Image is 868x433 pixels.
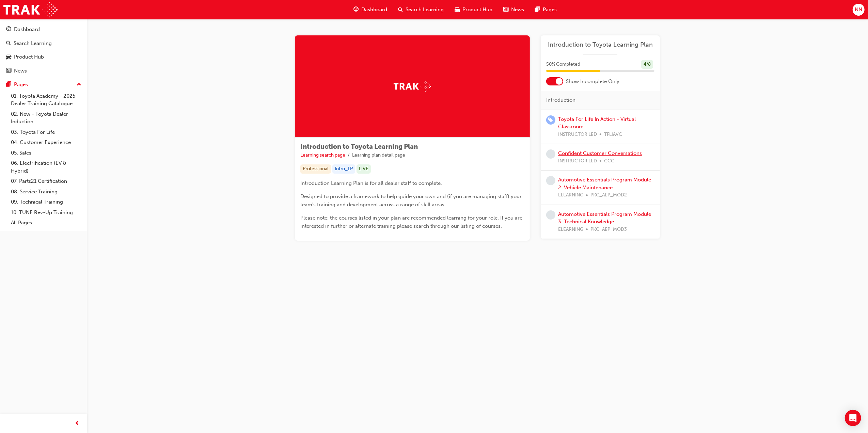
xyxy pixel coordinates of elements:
[14,53,44,61] div: Product Hub
[8,158,84,176] a: 06. Electrification (EV & Hybrid)
[546,61,580,68] span: 50 % Completed
[361,6,387,14] span: Dashboard
[8,218,84,228] a: All Pages
[6,41,11,47] span: search-icon
[398,5,403,14] span: search-icon
[406,6,444,14] span: Search Learning
[546,41,654,49] a: Introduction to Toyota Learning Plan
[558,116,636,130] a: Toyota For Life In Action - Virtual Classroom
[604,157,614,165] span: CCC
[546,115,555,125] span: learningRecordVerb_ENROLL-icon
[6,68,11,74] span: news-icon
[845,410,861,426] div: Open Intercom Messenger
[6,82,11,88] span: pages-icon
[348,3,393,17] a: guage-iconDashboard
[543,6,557,14] span: Pages
[3,65,84,77] a: News
[300,143,418,150] span: Introduction to Toyota Learning Plan
[394,81,431,92] img: Trak
[590,191,627,199] span: PKC_AEP_MOD2
[503,5,508,14] span: news-icon
[14,81,28,89] div: Pages
[511,6,524,14] span: News
[8,197,84,207] a: 09. Technical Training
[853,4,865,16] button: NN
[6,27,11,33] span: guage-icon
[3,78,84,91] button: Pages
[75,419,80,428] span: prev-icon
[449,3,498,17] a: car-iconProduct Hub
[8,109,84,127] a: 02. New - Toyota Dealer Induction
[14,26,40,33] div: Dashboard
[498,3,530,17] a: news-iconNews
[855,6,862,14] span: NN
[558,157,597,165] span: INSTRUCTOR LED
[546,96,575,104] span: Introduction
[353,5,359,14] span: guage-icon
[393,3,449,17] a: search-iconSearch Learning
[8,187,84,197] a: 08. Service Training
[3,37,84,50] a: Search Learning
[300,180,442,186] span: Introduction Learning Plan is for all dealer staff to complete.
[590,226,627,234] span: PKC_AEP_MOD3
[14,67,27,75] div: News
[332,164,355,174] div: Intro_LP
[546,210,555,220] span: learningRecordVerb_NONE-icon
[558,226,583,234] span: ELEARNING
[3,2,58,17] img: Trak
[3,51,84,63] a: Product Hub
[535,5,540,14] span: pages-icon
[8,207,84,218] a: 10. TUNE Rev-Up Training
[566,78,619,85] span: Show Incomplete Only
[300,193,523,208] span: Designed to provide a framework to help guide your own and (if you are managing staff) your team'...
[546,176,555,185] span: learningRecordVerb_NONE-icon
[558,177,651,191] a: Automotive Essentials Program Module 2: Vehicle Maintenance
[357,164,371,174] div: LIVE
[300,164,331,174] div: Professional
[3,22,84,78] button: DashboardSearch LearningProduct HubNews
[300,152,345,158] a: Learning search page
[8,148,84,158] a: 05. Sales
[8,127,84,138] a: 03. Toyota For Life
[558,211,651,225] a: Automotive Essentials Program Module 3: Technical Knowledge
[6,54,11,60] span: car-icon
[3,23,84,36] a: Dashboard
[604,131,622,139] span: TFLIAVC
[558,191,583,199] span: ELEARNING
[546,149,555,159] span: learningRecordVerb_NONE-icon
[8,137,84,148] a: 04. Customer Experience
[462,6,492,14] span: Product Hub
[300,215,524,229] span: Please note: the courses listed in your plan are recommended learning for your role. If you are i...
[530,3,562,17] a: pages-iconPages
[8,176,84,187] a: 07. Parts21 Certification
[641,60,653,69] div: 4 / 8
[558,131,597,139] span: INSTRUCTOR LED
[77,80,81,89] span: up-icon
[455,5,460,14] span: car-icon
[352,151,405,159] li: Learning plan detail page
[14,39,52,47] div: Search Learning
[8,91,84,109] a: 01. Toyota Academy - 2025 Dealer Training Catalogue
[558,150,642,156] a: Confident Customer Conversations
